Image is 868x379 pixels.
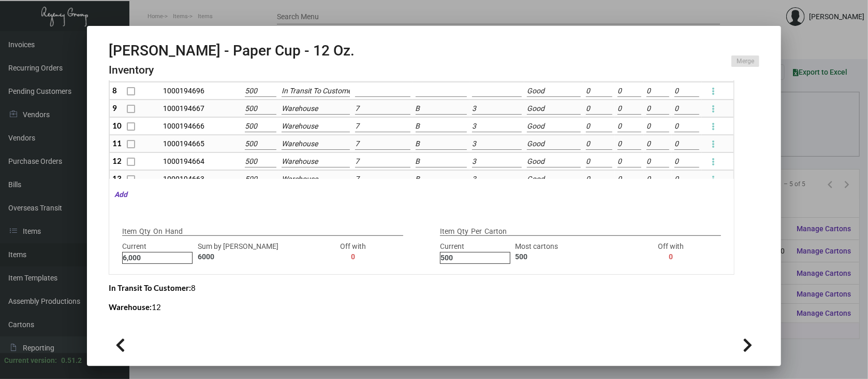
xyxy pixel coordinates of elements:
[109,189,127,200] mat-hint: Add
[318,241,389,264] div: Off with
[109,283,191,292] span: In Transit To Customer:
[112,174,122,183] span: 13
[112,121,122,130] span: 10
[61,355,82,366] div: 0.51.2
[516,241,631,264] div: Most cartons
[152,302,161,312] span: 12
[109,64,355,77] h4: Inventory
[636,241,706,264] div: Off with
[112,86,117,95] span: 8
[109,302,152,312] span: Warehouse:
[153,226,163,237] p: On
[737,57,754,66] span: Merge
[4,355,57,366] div: Current version:
[122,226,137,237] p: Item
[440,241,510,264] div: Current
[484,226,507,237] p: Carton
[471,226,482,237] p: Per
[122,241,193,264] div: Current
[457,226,468,237] p: Qty
[109,42,355,60] h2: [PERSON_NAME] - Paper Cup - 12 Oz.
[731,55,759,67] button: Merge
[440,226,454,237] p: Item
[112,138,122,148] span: 11
[112,156,122,165] span: 12
[112,103,117,113] span: 9
[165,226,183,237] p: Hand
[191,283,196,292] span: 8
[198,241,313,264] div: Sum by [PERSON_NAME]
[139,226,151,237] p: Qty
